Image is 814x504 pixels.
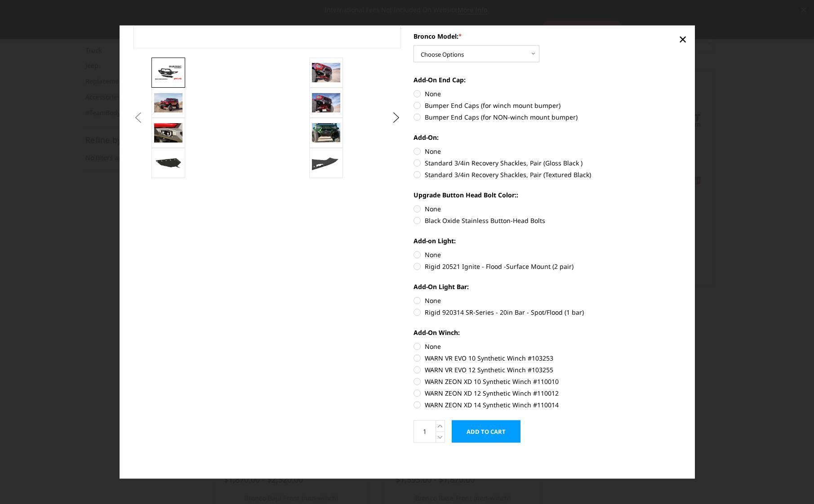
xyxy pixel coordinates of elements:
label: Add-On Winch: [414,327,681,337]
label: Add-On Light Bar: [414,281,681,291]
img: Bronco Baja Front (winch mount) [312,63,340,82]
label: WARN ZEON XD 12 Synthetic Winch #110012 [414,388,681,397]
label: Rigid 920314 SR-Series - 20in Bar - Spot/Flood (1 bar) [414,307,681,317]
img: Bronco Baja Front (winch mount) [312,123,340,142]
label: WARN ZEON XD 10 Synthetic Winch #110010 [414,376,681,386]
img: Bronco Baja Front (winch mount) [312,93,340,112]
label: Standard 3/4in Recovery Shackles, Pair (Gloss Black ) [414,158,681,167]
label: Add-On: [414,132,681,142]
label: Add-On End Cap: [414,75,681,84]
label: Add-on Light: [414,236,681,245]
span: × [679,29,687,49]
label: None [414,341,681,351]
label: Bronco Model: [414,31,681,40]
img: Bodyguard Ford Bronco [154,64,182,80]
label: Rigid 20521 Ignite - Flood -Surface Mount (2 pair) [414,261,681,271]
img: Reinforced Steel Bolt-On Skid Plate, included with all purchases [154,155,182,171]
label: None [414,295,681,305]
input: Add to Cart [452,420,520,442]
img: Bronco Baja Front (winch mount) [154,93,182,112]
label: None [414,146,681,156]
label: Bumper End Caps (for NON-winch mount bumper) [414,112,681,121]
label: WARN VR EVO 12 Synthetic Winch #103255 [414,365,681,374]
label: None [414,89,681,98]
label: None [414,204,681,213]
iframe: Chat Widget [769,461,814,504]
a: Close [676,32,690,46]
label: None [414,250,681,259]
label: WARN ZEON XD 14 Synthetic Winch #110014 [414,400,681,409]
label: Black Oxide Stainless Button-Head Bolts [414,215,681,225]
label: Upgrade Button Head Bolt Color:: [414,190,681,199]
img: Bolt-on end cap. Widens your Bronco bumper to match the factory fender flares. [312,155,340,171]
label: Bumper End Caps (for winch mount bumper) [414,100,681,110]
button: Previous [131,111,145,125]
label: Standard 3/4in Recovery Shackles, Pair (Textured Black) [414,169,681,179]
img: Relocates Front Parking Sensors & Accepts Rigid LED Lights Ignite Series [154,123,182,142]
button: Next [389,111,403,125]
label: WARN VR EVO 10 Synthetic Winch #103253 [414,353,681,362]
